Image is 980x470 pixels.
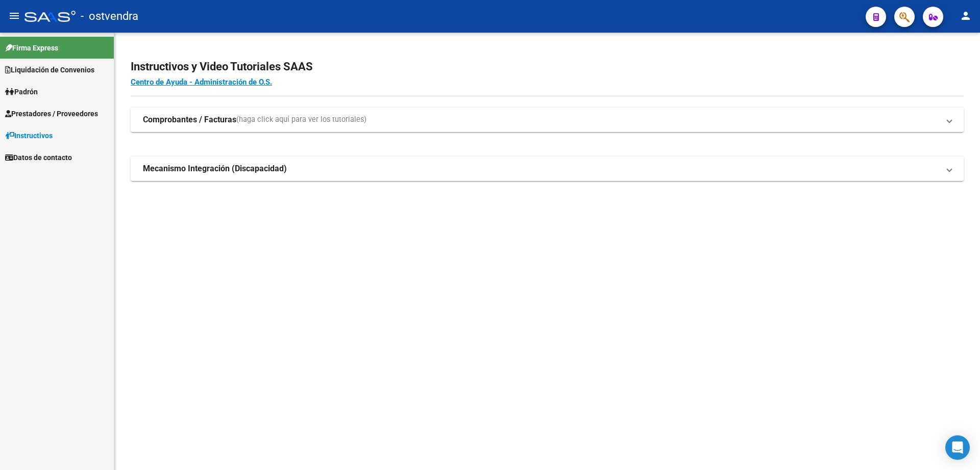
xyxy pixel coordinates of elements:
[131,77,272,87] a: Centro de Ayuda - Administración de O.S.
[945,435,970,460] div: Open Intercom Messenger
[5,130,53,141] span: Instructivos
[81,5,138,28] span: - ostvendra
[143,114,236,125] strong: Comprobantes / Facturas
[131,156,964,181] mat-expansion-panel-header: Mecanismo Integración (Discapacidad)
[5,42,58,54] span: Firma Express
[8,10,20,22] mat-icon: menu
[5,64,94,75] span: Liquidación de Convenios
[236,114,366,125] span: (haga click aquí para ver los tutoriales)
[5,108,98,119] span: Prestadores / Proveedores
[143,163,287,174] strong: Mecanismo Integración (Discapacidad)
[5,152,72,163] span: Datos de contacto
[960,10,972,22] mat-icon: person
[131,108,964,132] mat-expansion-panel-header: Comprobantes / Facturas(haga click aquí para ver los tutoriales)
[5,86,38,97] span: Padrón
[131,57,964,76] h2: Instructivos y Video Tutoriales SAAS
